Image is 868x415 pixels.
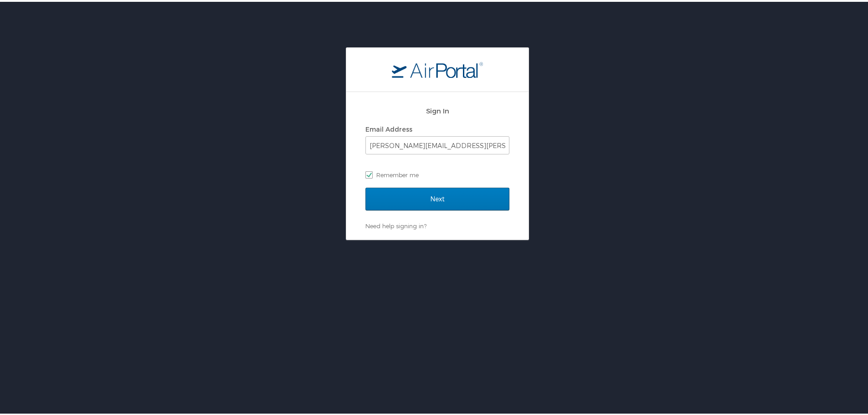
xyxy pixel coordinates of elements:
label: Remember me [365,166,509,180]
a: Need help signing in? [365,220,426,228]
input: Next [365,186,509,209]
h2: Sign In [365,104,509,114]
label: Email Address [365,123,412,131]
img: logo [392,60,483,76]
